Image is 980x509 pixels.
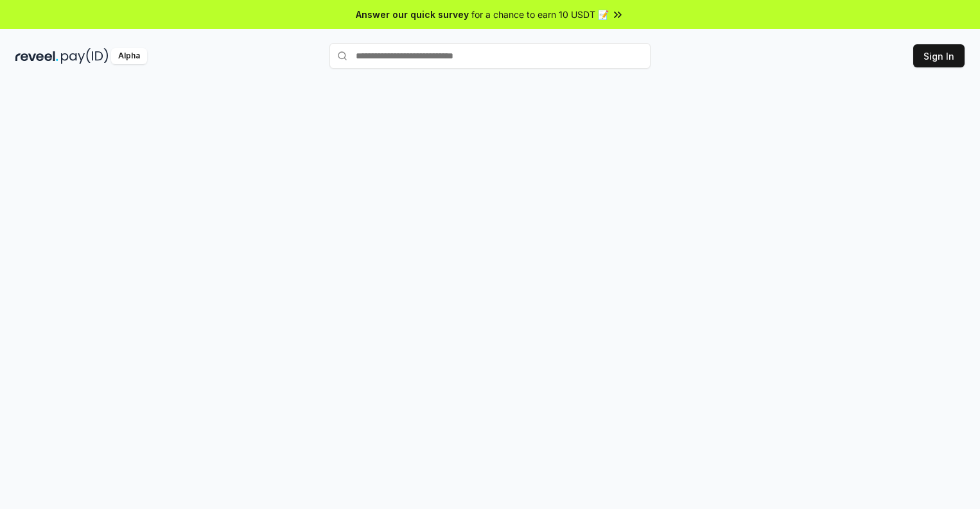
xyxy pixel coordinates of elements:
[913,44,965,67] button: Sign In
[61,48,109,64] img: pay_id
[356,8,469,21] span: Answer our quick survey
[15,48,58,64] img: reveel_dark
[471,8,609,21] span: for a chance to earn 10 USDT 📝
[111,48,147,64] div: Alpha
